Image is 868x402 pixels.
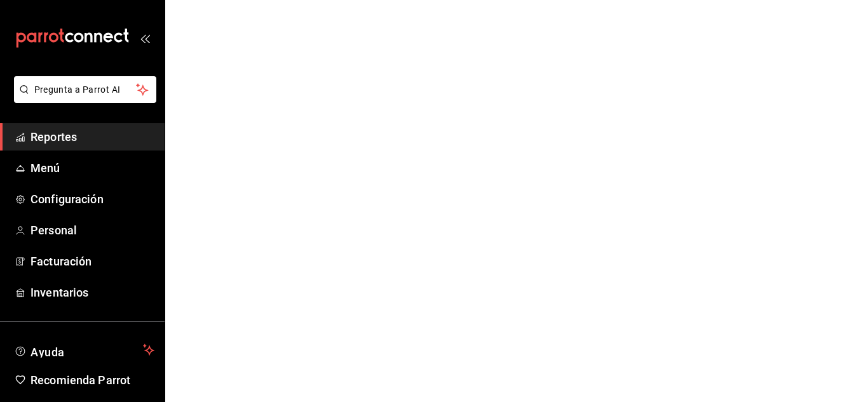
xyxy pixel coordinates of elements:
[31,253,154,270] span: Facturación
[31,222,154,239] span: Personal
[31,128,154,145] span: Reportes
[9,92,156,105] a: Pregunta a Parrot AI
[31,159,154,177] span: Menú
[31,372,154,389] span: Recomienda Parrot
[31,342,138,358] span: Ayuda
[140,33,150,43] button: open_drawer_menu
[34,83,137,97] span: Pregunta a Parrot AI
[14,76,156,103] button: Pregunta a Parrot AI
[31,191,154,208] span: Configuración
[31,284,154,301] span: Inventarios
